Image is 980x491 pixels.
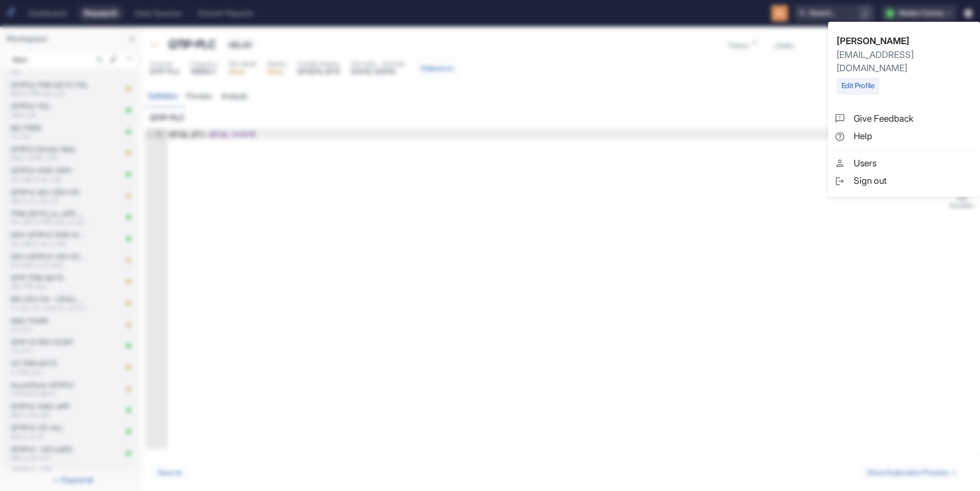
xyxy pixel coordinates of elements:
span: Sign out [854,174,974,188]
a: Edit Profile [837,80,879,90]
span: Users [854,157,974,171]
p: [EMAIL_ADDRESS][DOMAIN_NAME] [837,48,972,75]
button: Edit Profile [837,78,879,95]
span: Give Feedback [854,112,974,126]
p: [PERSON_NAME] [837,35,972,48]
span: Help [854,130,974,143]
